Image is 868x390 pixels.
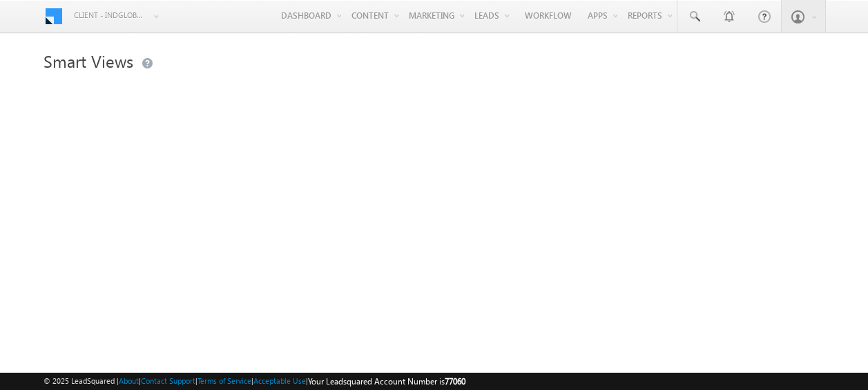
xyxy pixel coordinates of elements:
[44,50,133,72] span: Smart Views
[445,376,465,387] span: 77060
[197,376,251,385] a: Terms of Service
[74,8,146,22] span: Client - indglobal1 (77060)
[141,376,195,385] a: Contact Support
[253,376,306,385] a: Acceptable Use
[119,376,139,385] a: About
[308,376,465,387] span: Your Leadsquared Account Number is
[44,375,465,388] span: © 2025 LeadSquared | | | | |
